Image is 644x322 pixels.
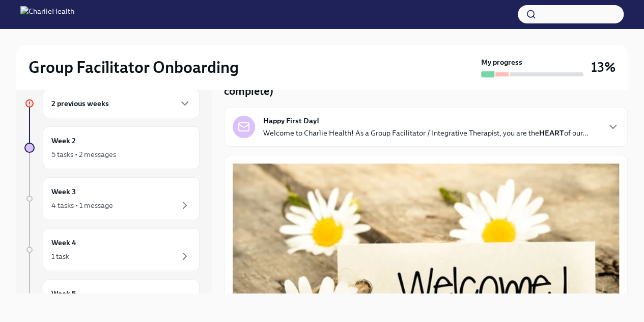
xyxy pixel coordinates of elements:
[43,89,200,118] div: 2 previous weeks
[20,6,74,22] img: CharlieHealth
[24,177,200,220] a: Week 34 tasks • 1 message
[481,57,522,67] strong: My progress
[51,200,113,210] div: 4 tasks • 1 message
[51,135,76,146] h6: Week 2
[51,288,76,299] h6: Week 5
[591,58,615,76] h3: 13%
[51,186,76,197] h6: Week 3
[51,237,76,248] h6: Week 4
[24,126,200,169] a: Week 25 tasks • 2 messages
[263,116,319,126] strong: Happy First Day!
[51,149,116,159] div: 5 tasks • 2 messages
[24,279,200,322] a: Week 5
[51,98,109,109] h6: 2 previous weeks
[263,128,589,138] p: Welcome to Charlie Health! As a Group Facilitator / Integrative Therapist, you are the of our...
[24,228,200,271] a: Week 41 task
[539,128,564,138] strong: HEART
[51,251,69,261] div: 1 task
[29,57,239,77] h2: Group Facilitator Onboarding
